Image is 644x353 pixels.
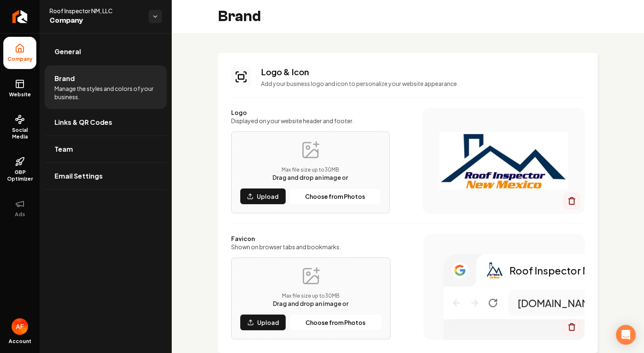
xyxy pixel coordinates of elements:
label: Shown on browser tabs and bookmarks. [231,243,391,251]
span: Email Settings [54,171,103,181]
span: Team [54,144,73,154]
a: Links & QR Codes [45,109,167,136]
span: Company [50,15,142,26]
label: Logo [231,108,390,117]
h3: Logo & Icon [261,66,585,78]
span: Roof Inspector NM, LLC [50,7,142,15]
a: Social Media [3,108,36,147]
p: Choose from Photos [305,318,365,327]
span: Social Media [3,127,36,140]
p: Max file size up to 30 MB [272,167,348,173]
button: Choose from Photos [289,188,381,205]
span: Brand [54,74,75,83]
a: Website [3,72,36,105]
p: Roof Inspector NM, LLC [509,264,621,277]
button: Upload [240,188,286,205]
p: Max file size up to 30 MB [273,293,348,299]
span: Website [6,91,34,98]
span: Manage the styles and colors of your business. [54,84,157,101]
img: Logo [486,262,503,279]
span: Links & QR Codes [54,117,112,127]
p: Choose from Photos [305,192,365,200]
button: Upload [240,314,286,331]
p: Add your business logo and icon to personalize your website appearance. [261,79,585,88]
a: General [45,38,167,65]
label: Displayed on your website header and footer. [231,117,390,125]
span: Drag and drop an image or [273,300,348,307]
p: Upload [257,318,279,327]
span: Company [4,56,36,62]
img: Logo [439,128,568,194]
label: Favicon [231,234,391,243]
p: Upload [257,192,279,200]
a: Email Settings [45,163,167,189]
div: Open Intercom Messenger [616,325,636,345]
button: Choose from Photos [289,314,381,331]
img: Avan Fahimi [12,318,28,335]
a: GBP Optimizer [3,150,36,189]
a: Team [45,136,167,162]
button: Open user button [12,318,28,335]
p: [DOMAIN_NAME] [518,296,599,310]
span: Drag and drop an image or [272,174,348,181]
button: Ads [3,192,36,224]
img: Rebolt Logo [12,10,28,23]
span: GBP Optimizer [3,169,36,182]
span: Ads [12,211,28,218]
span: Account [9,338,31,345]
h2: Brand [218,8,261,25]
span: General [54,47,81,57]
